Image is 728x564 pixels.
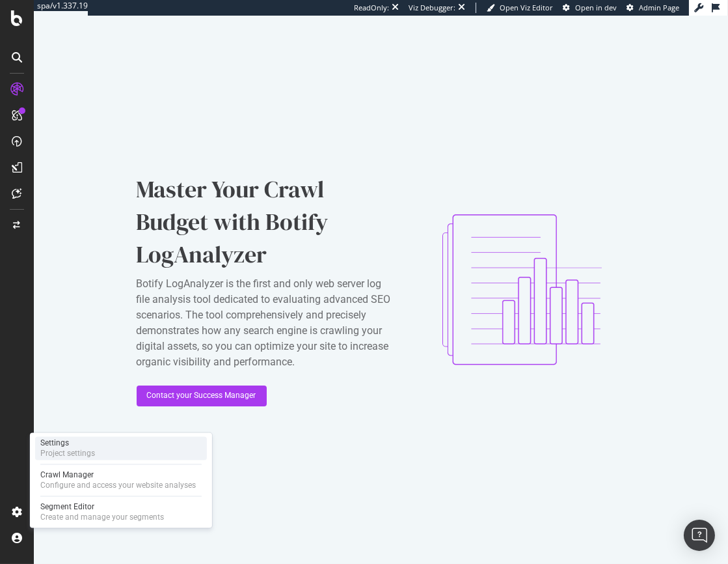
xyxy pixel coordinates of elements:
div: Botify LogAnalyzer is the first and only web server log file analysis tool dedicated to evaluatin... [137,276,397,370]
button: Contact your Success Manager [137,386,267,406]
span: Open in dev [575,3,617,12]
div: Settings [40,438,95,449]
div: Segment Editor [40,502,164,513]
span: Open Viz Editor [500,3,553,12]
div: Configure and access your website analyses [40,481,196,491]
a: Segment EditorCreate and manage your segments [35,501,207,524]
img: ClxWCziB.png [418,186,626,394]
div: Create and manage your segments [40,513,164,523]
div: ReadOnly: [354,3,389,13]
a: Admin Page [627,3,679,13]
a: Open Viz Editor [487,3,553,13]
div: Project settings [40,449,95,459]
div: Open Intercom Messenger [684,520,715,551]
div: Viz Debugger: [409,3,455,13]
span: Admin Page [639,3,679,12]
a: Crawl ManagerConfigure and access your website analyses [35,469,207,492]
div: Crawl Manager [40,470,196,481]
div: Contact your Success Manager [147,390,256,401]
div: Master Your Crawl Budget with Botify LogAnalyzer [137,173,397,271]
a: SettingsProject settings [35,437,207,460]
a: Open in dev [563,3,617,13]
